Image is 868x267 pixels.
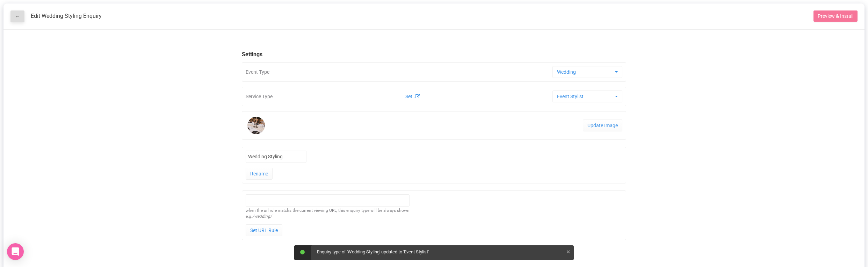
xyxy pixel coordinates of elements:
[317,249,563,255] div: Enquiry type of 'Wedding Styling' updated to 'Event Stylist'
[242,87,626,106] div: Service Type
[552,91,622,102] button: Event Stylist
[252,214,272,219] em: /wedding/
[552,66,622,78] button: Wedding
[557,93,613,100] span: Event Stylist
[246,214,410,219] div: e.g.
[31,13,102,19] span: Edit Wedding Styling Enquiry
[7,243,24,260] div: Open Intercom Messenger
[246,208,410,219] small: when the url rule matchs the current viewing URL, this enquiry type will be always shown
[242,51,626,59] legend: Settings
[242,62,626,82] div: Event Type
[246,224,282,236] input: Set URL Rule
[10,10,24,22] a: ←
[813,10,858,22] button: Preview & Install
[583,120,622,131] a: Update Image
[405,93,420,100] a: Set..
[557,68,613,75] span: Wedding
[564,245,574,258] button: ×
[246,168,273,180] input: Rename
